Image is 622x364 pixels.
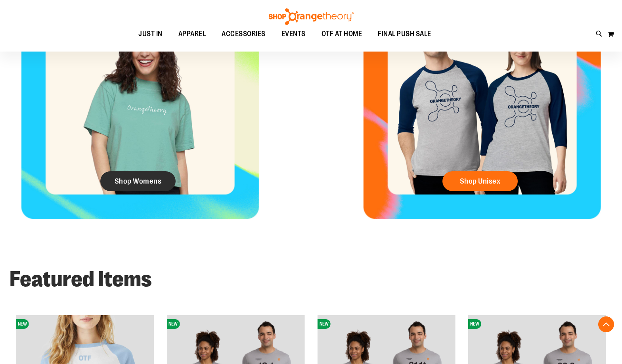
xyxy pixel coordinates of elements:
[378,25,431,43] span: FINAL PUSH SALE
[322,25,362,43] span: OTF AT HOME
[167,319,180,329] span: NEW
[268,8,355,25] img: Shop Orangetheory
[274,25,314,43] a: EVENTS
[130,25,170,43] a: JUST IN
[214,25,274,43] a: ACCESSORIES
[16,319,29,329] span: NEW
[138,25,163,43] span: JUST IN
[281,25,306,43] span: EVENTS
[370,25,439,43] a: FINAL PUSH SALE
[318,319,331,329] span: NEW
[170,25,214,43] a: APPAREL
[314,25,370,43] a: OTF AT HOME
[100,171,176,191] a: Shop Womens
[10,267,152,291] strong: Featured Items
[468,319,481,329] span: NEW
[598,316,614,332] button: Back To Top
[460,177,501,186] span: Shop Unisex
[178,25,206,43] span: APPAREL
[442,171,518,191] a: Shop Unisex
[115,177,162,186] span: Shop Womens
[222,25,266,43] span: ACCESSORIES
